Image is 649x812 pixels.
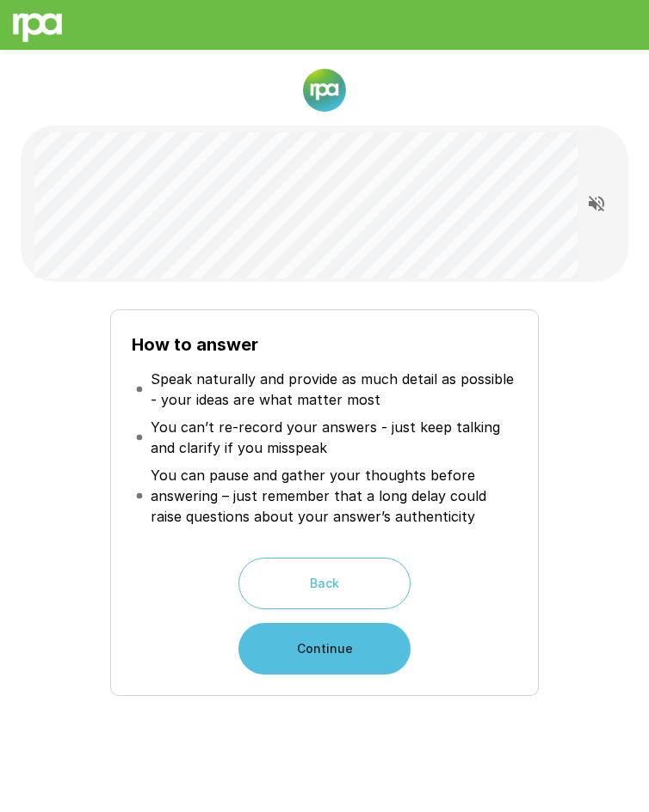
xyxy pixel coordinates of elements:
b: How to answer [132,334,258,355]
p: Speak naturally and provide as much detail as possible - your ideas are what matter most [151,369,515,410]
button: Read questions aloud [579,186,614,221]
button: Continue [238,623,411,675]
button: Back [238,558,411,609]
p: You can’t re-record your answers - just keep talking and clarify if you misspeak [151,417,515,458]
img: new%2520logo%2520(1).png [303,69,346,112]
p: You can pause and gather your thoughts before answering – just remember that a long delay could r... [151,465,515,527]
